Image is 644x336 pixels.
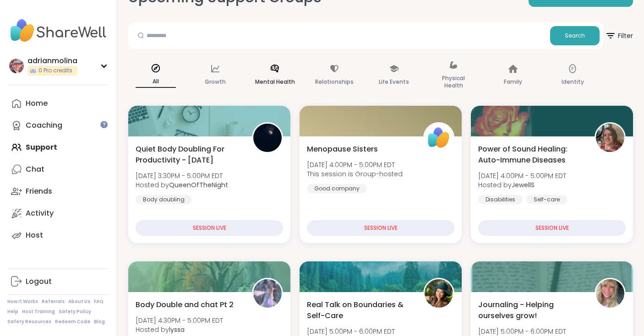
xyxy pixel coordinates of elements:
[59,309,91,315] a: Safety Policy
[7,309,18,315] a: Help
[307,299,413,321] span: Real Talk on Boundaries & Self-Care
[307,160,403,169] span: [DATE] 4:00PM - 5:00PM EDT
[27,56,77,66] div: adrianmolina
[205,76,226,87] p: Growth
[26,186,52,196] div: Friends
[478,180,566,190] span: Hosted by
[596,124,624,152] img: JewellS
[478,327,566,336] span: [DATE] 5:00PM - 6:00PM EDT
[26,164,44,174] div: Chat
[136,299,234,310] span: Body Double and chat Pt 2
[136,171,228,180] span: [DATE] 3:30PM - 5:00PM EDT
[526,195,567,204] div: Self-care
[7,319,51,325] a: Safety Resources
[478,220,626,236] div: SESSION LIVE
[379,76,409,87] p: Life Events
[26,120,62,130] div: Coaching
[26,276,52,287] div: Logout
[307,144,378,155] span: Menopause Sisters
[478,144,584,166] span: Power of Sound Healing: Auto-Immune Diseases
[425,279,453,308] img: TiffanyVL
[478,299,584,321] span: Journaling - Helping ourselves grow!
[253,279,282,308] img: lyssa
[504,76,522,87] p: Family
[7,202,109,224] a: Activity
[38,67,72,75] span: 0 Pro credits
[478,195,523,204] div: Disabilities
[26,208,54,218] div: Activity
[136,144,242,166] span: Quiet Body Doubling For Productivity - [DATE]
[478,171,566,180] span: [DATE] 4:00PM - 5:00PM EDT
[562,76,584,87] p: Identity
[565,32,585,40] span: Search
[255,76,295,87] p: Mental Health
[7,158,109,180] a: Chat
[100,121,108,128] iframe: Spotlight
[136,180,228,190] span: Hosted by
[307,184,367,193] div: Good company
[7,298,38,305] a: How It Works
[253,124,282,152] img: QueenOfTheNight
[7,92,109,114] a: Home
[26,98,48,108] div: Home
[605,25,633,47] span: Filter
[26,230,43,240] div: Host
[315,76,354,87] p: Relationships
[7,15,109,47] img: ShareWell Nav Logo
[169,325,185,334] b: lyssa
[307,220,454,236] div: SESSION LIVE
[42,298,65,305] a: Referrals
[9,59,24,73] img: adrianmolina
[136,195,192,204] div: Body doubling
[7,224,109,246] a: Host
[307,327,395,336] span: [DATE] 5:00PM - 6:00PM EDT
[136,316,223,325] span: [DATE] 4:30PM - 5:00PM EDT
[94,319,105,325] a: Blog
[169,180,228,190] b: QueenOfTheNight
[7,114,109,136] a: Coaching
[307,169,403,179] span: This session is Group-hosted
[136,76,176,88] p: All
[7,271,109,293] a: Logout
[94,298,104,305] a: FAQ
[550,26,600,45] button: Search
[596,279,624,308] img: MarciLotter
[136,220,283,236] div: SESSION LIVE
[7,180,109,202] a: Friends
[55,319,90,325] a: Redeem Code
[605,22,633,49] button: Filter
[425,124,453,152] img: ShareWell
[512,180,535,190] b: JewellS
[68,298,90,305] a: About Us
[433,73,474,91] p: Physical Health
[136,325,223,334] span: Hosted by
[22,309,55,315] a: Host Training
